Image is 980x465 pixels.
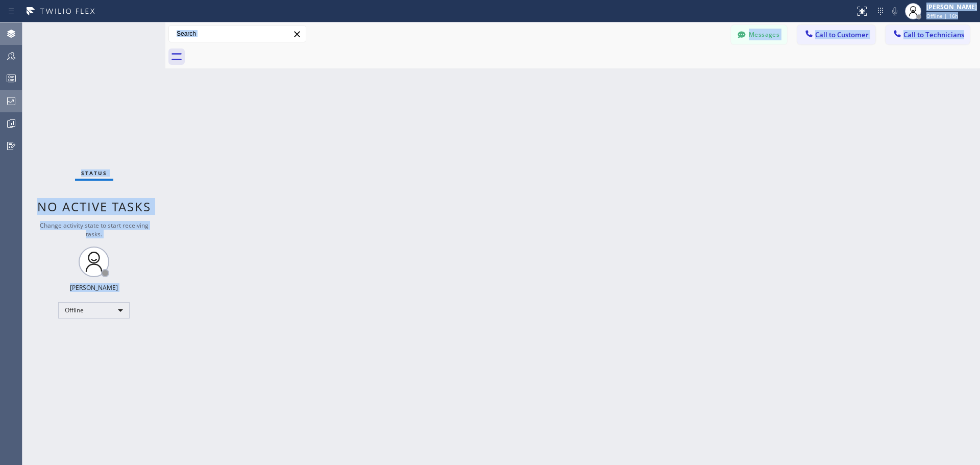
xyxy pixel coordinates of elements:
[886,25,970,44] button: Call to Technicians
[37,198,151,215] span: No active tasks
[40,221,149,238] span: Change activity state to start receiving tasks.
[731,25,787,44] button: Messages
[926,3,977,11] div: [PERSON_NAME]
[58,302,130,319] div: Offline
[169,26,306,42] input: Search
[70,283,118,292] div: [PERSON_NAME]
[888,4,902,18] button: Mute
[81,169,107,177] span: Status
[815,30,869,39] span: Call to Customer
[797,25,875,44] button: Call to Customer
[903,30,964,39] span: Call to Technicians
[926,12,958,19] span: Offline | 16h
